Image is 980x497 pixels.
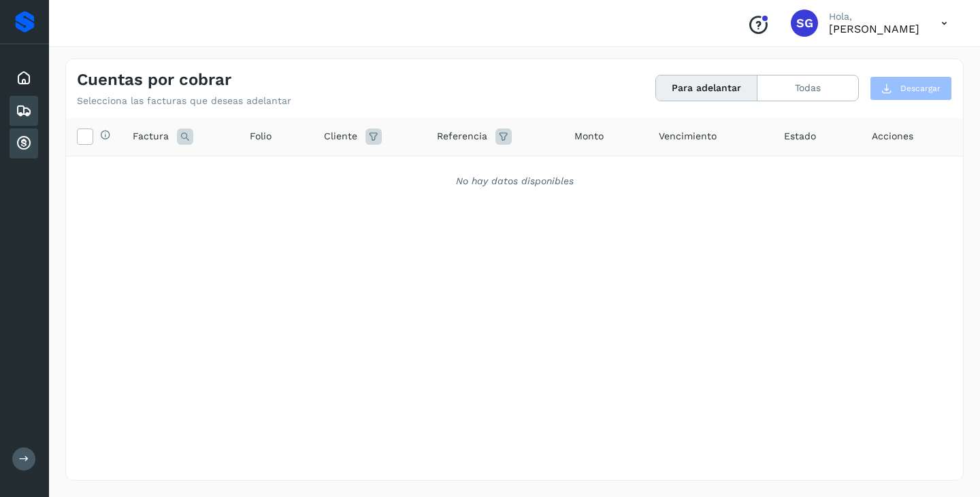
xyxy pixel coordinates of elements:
[133,129,169,143] span: Factura
[757,75,858,101] button: Todas
[10,128,38,158] div: Cuentas por cobrar
[829,11,919,22] p: Hola,
[84,174,945,188] div: No hay datos disponibles
[77,70,231,90] h4: Cuentas por cobrar
[437,129,487,143] span: Referencia
[784,129,816,143] span: Estado
[574,129,604,143] span: Monto
[900,82,941,95] span: Descargar
[77,95,291,107] p: Selecciona las facturas que deseas adelantar
[10,63,38,93] div: Inicio
[870,76,952,101] button: Descargar
[324,129,357,143] span: Cliente
[659,129,717,143] span: Vencimiento
[10,96,38,126] div: Embarques
[250,129,272,143] span: Folio
[656,75,757,101] button: Para adelantar
[872,129,913,143] span: Acciones
[829,22,919,35] p: SERGIO GONZALEZ ALONSO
